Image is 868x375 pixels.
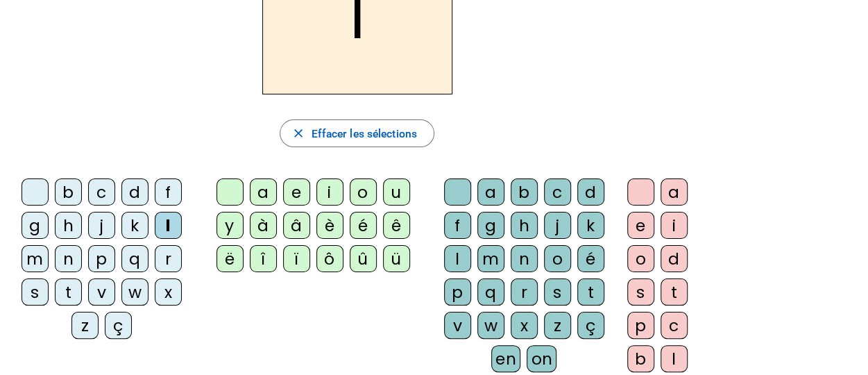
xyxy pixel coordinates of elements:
div: k [121,212,148,239]
div: p [88,245,115,272]
div: b [511,178,538,206]
div: l [155,212,182,239]
div: h [511,212,538,239]
div: à [250,212,277,239]
div: f [155,178,182,206]
div: c [661,312,688,339]
div: j [544,212,571,239]
div: v [444,312,471,339]
div: o [350,178,377,206]
div: z [71,312,99,339]
div: û [350,245,377,272]
div: t [577,278,604,306]
div: a [477,178,504,206]
div: w [121,278,148,306]
div: t [661,278,688,306]
div: ê [383,212,410,239]
div: s [22,278,49,306]
div: w [477,312,504,339]
div: m [477,245,504,272]
div: l [661,345,688,372]
div: s [544,278,571,306]
div: s [627,278,654,306]
div: h [55,212,82,239]
div: f [444,212,471,239]
div: j [88,212,115,239]
div: n [55,245,82,272]
div: c [544,178,571,206]
div: o [627,245,654,272]
div: n [511,245,538,272]
div: q [477,278,504,306]
div: r [155,245,182,272]
div: x [155,278,182,306]
div: v [88,278,115,306]
div: b [55,178,82,206]
div: c [88,178,115,206]
div: ç [577,312,604,339]
div: r [511,278,538,306]
div: k [577,212,604,239]
div: p [627,312,654,339]
div: g [477,212,504,239]
div: y [216,212,244,239]
div: d [121,178,148,206]
div: on [527,345,556,372]
div: o [544,245,571,272]
div: a [250,178,277,206]
div: p [444,278,471,306]
div: è [316,212,343,239]
button: Effacer les sélections [280,119,434,147]
div: e [627,212,654,239]
div: l [444,245,471,272]
div: ü [383,245,410,272]
span: Effacer les sélections [311,124,416,143]
div: ë [216,245,244,272]
div: q [121,245,148,272]
div: î [250,245,277,272]
div: â [283,212,310,239]
div: ï [283,245,310,272]
div: i [316,178,343,206]
div: a [661,178,688,206]
div: g [22,212,49,239]
div: é [350,212,377,239]
mat-icon: close [291,126,305,140]
div: ô [316,245,343,272]
div: m [22,245,49,272]
div: z [544,312,571,339]
div: en [491,345,520,372]
div: d [661,245,688,272]
div: é [577,245,604,272]
div: d [577,178,604,206]
div: i [661,212,688,239]
div: t [55,278,82,306]
div: e [283,178,310,206]
div: ç [105,312,132,339]
div: u [383,178,410,206]
div: b [627,345,654,372]
div: x [511,312,538,339]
